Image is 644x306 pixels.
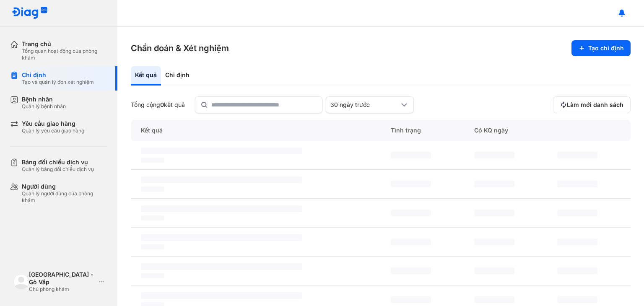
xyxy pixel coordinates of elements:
button: Làm mới danh sách [553,96,631,113]
span: ‌ [391,152,431,158]
img: logo [12,7,48,20]
span: ‌ [474,296,514,303]
div: Kết quả [131,66,161,86]
span: ‌ [141,234,302,241]
span: ‌ [141,215,164,220]
div: Chỉ định [161,66,194,86]
span: ‌ [391,181,431,187]
span: ‌ [474,210,514,216]
span: ‌ [141,263,302,270]
div: Chỉ định [22,71,94,79]
div: Bảng đối chiếu dịch vụ [22,158,94,166]
span: ‌ [557,267,597,274]
span: ‌ [141,148,302,154]
div: Tạo và quản lý đơn xét nghiệm [22,79,94,86]
span: ‌ [141,187,164,192]
div: Quản lý người dùng của phòng khám [22,190,107,204]
div: Tổng cộng kết quả [131,101,185,109]
div: Tình trạng [381,120,464,141]
span: ‌ [474,152,514,158]
div: Người dùng [22,183,107,190]
h3: Chẩn đoán & Xét nghiệm [131,42,229,54]
span: ‌ [474,181,514,187]
span: ‌ [391,296,431,303]
span: ‌ [557,181,597,187]
span: ‌ [557,152,597,158]
button: Tạo chỉ định [571,40,631,56]
span: ‌ [474,239,514,245]
span: ‌ [141,244,164,249]
div: Quản lý bảng đối chiếu dịch vụ [22,166,94,173]
span: ‌ [474,267,514,274]
div: 30 ngày trước [330,101,399,109]
span: ‌ [141,176,302,183]
span: ‌ [391,239,431,245]
div: Quản lý bệnh nhân [22,103,66,110]
div: Chủ phòng khám [29,286,96,293]
span: ‌ [141,273,164,278]
img: logo [13,274,29,290]
span: Làm mới danh sách [567,101,623,109]
div: Có KQ ngày [464,120,548,141]
span: ‌ [141,292,302,299]
span: ‌ [557,296,597,303]
span: ‌ [391,210,431,216]
div: Kết quả [131,120,381,141]
span: ‌ [141,205,302,212]
div: Trang chủ [22,40,107,48]
div: [GEOGRAPHIC_DATA] - Gò Vấp [29,271,96,286]
span: 0 [160,101,164,108]
span: ‌ [391,267,431,274]
div: Tổng quan hoạt động của phòng khám [22,48,107,61]
span: ‌ [557,239,597,245]
div: Quản lý yêu cầu giao hàng [22,127,84,134]
div: Yêu cầu giao hàng [22,120,84,127]
span: ‌ [141,158,164,163]
span: ‌ [557,210,597,216]
div: Bệnh nhân [22,96,66,103]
